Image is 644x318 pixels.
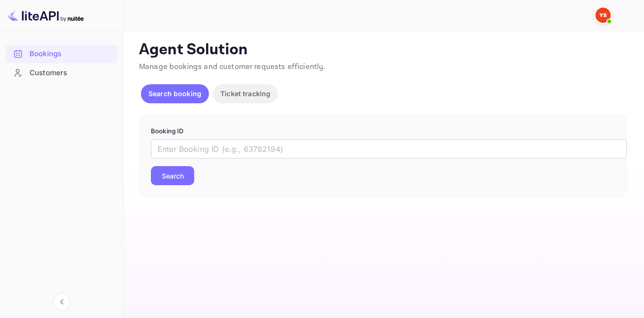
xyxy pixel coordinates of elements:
[6,45,118,63] div: Bookings
[30,49,113,60] div: Bookings
[151,166,194,185] button: Search
[6,64,118,82] div: Customers
[53,293,70,310] button: Collapse navigation
[595,8,611,23] img: Yandex Support
[6,64,118,81] a: Customers
[220,89,270,99] p: Ticket tracking
[8,8,84,23] img: LiteAPI logo
[151,127,615,136] p: Booking ID
[139,40,627,60] p: Agent Solution
[149,89,201,99] p: Search booking
[30,68,113,79] div: Customers
[139,62,326,72] span: Manage bookings and customer requests efficiently.
[6,45,118,62] a: Bookings
[151,139,627,159] input: Enter Booking ID (e.g., 63782194)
